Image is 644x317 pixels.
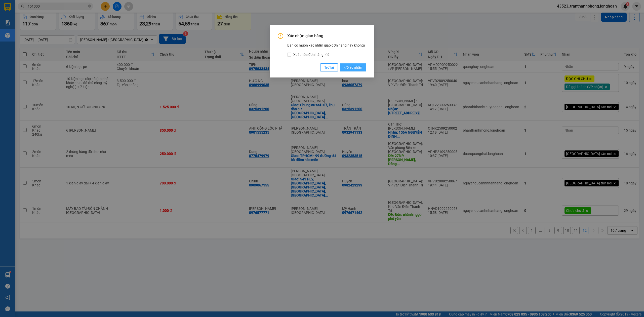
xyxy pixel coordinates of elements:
span: Ngày in phiếu: 16:38 ngày [34,10,103,15]
button: Trở lại [320,63,338,71]
span: [PHONE_NUMBER] [2,17,38,26]
span: info-circle [326,53,329,56]
span: Trở lại [324,65,334,70]
button: checkXác nhận [340,63,366,71]
span: CÔNG TY TNHH CHUYỂN PHÁT NHANH BẢO AN [40,17,100,26]
span: Xác nhận [344,65,362,70]
div: Bạn có muốn xác nhận giao đơn hàng này không? [287,43,366,57]
span: check [344,66,347,69]
strong: CSKH: [14,17,27,21]
span: Xuất hóa đơn hàng [291,52,331,57]
span: Xác nhận giao hàng [287,33,366,39]
strong: PHIẾU DÁN LÊN HÀNG [35,2,102,9]
span: Mã đơn: KQ121110250028 [2,30,76,37]
span: exclamation-circle [278,33,283,39]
